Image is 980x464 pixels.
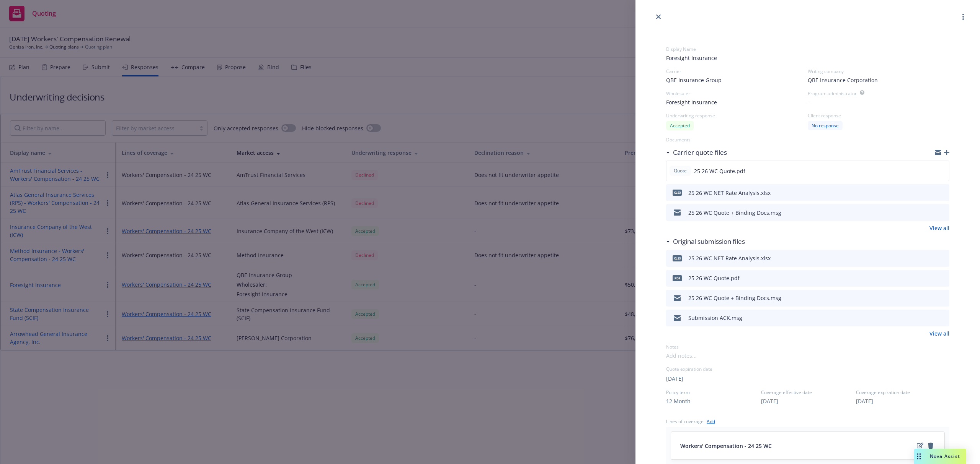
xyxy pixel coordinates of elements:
a: remove [926,441,935,450]
button: download file [927,313,933,323]
span: Policy term [666,389,759,396]
div: Display Name [666,46,949,52]
span: 25 26 WC Quote.pdf [694,167,745,175]
div: No response [808,121,843,130]
button: preview file [939,188,946,197]
a: close [654,12,663,21]
div: 25 26 WC NET Rate Analysis.xlsx [688,189,771,197]
button: download file [927,254,933,263]
button: preview file [939,166,946,175]
a: Add [707,417,715,425]
div: Documents [666,136,949,143]
a: View all [929,224,949,232]
div: Carrier quote files [666,148,727,157]
span: Quote [673,167,688,174]
button: [DATE] [856,397,873,405]
button: preview file [939,313,946,323]
span: - [808,98,810,106]
button: download file [927,208,933,217]
span: QBE Insurance Group [666,76,722,84]
a: edit [915,441,924,450]
div: Wholesaler [666,90,808,97]
button: preview file [939,208,946,217]
div: Lines of coverage [666,418,704,425]
div: Client response [808,112,949,119]
span: Workers' Compensation - 24 25 WC [680,442,772,450]
div: Submission ACK.msg [688,314,742,322]
a: View all [929,329,949,337]
span: Coverage expiration date [856,389,949,396]
button: preview file [939,274,946,283]
div: Accepted [666,121,694,130]
div: Underwriting response [666,112,808,119]
button: [DATE] [761,397,778,405]
div: 25 26 WC Quote + Binding Docs.msg [688,209,781,217]
div: Original submission files [666,237,745,247]
span: Foresight Insurance [666,98,717,106]
span: Foresight Insurance [666,54,949,62]
span: xlsx [673,255,682,261]
h3: Original submission files [673,237,745,247]
button: download file [927,294,933,303]
div: 25 26 WC Quote.pdf [688,274,740,282]
span: QBE Insurance Corporation [808,76,878,84]
span: xlsx [673,190,682,195]
div: Writing company [808,68,949,75]
div: 25 26 WC Quote + Binding Docs.msg [688,294,781,302]
button: Nova Assist [914,449,966,464]
button: download file [927,166,933,175]
span: Coverage effective date [761,389,854,396]
button: preview file [939,294,946,303]
h3: Carrier quote files [673,148,727,157]
span: Nova Assist [930,453,960,459]
div: 25 26 WC NET Rate Analysis.xlsx [688,254,771,262]
div: Quote expiration date [666,366,949,372]
div: Carrier [666,68,808,75]
span: pdf [673,275,682,281]
button: download file [927,274,933,283]
div: Notes [666,344,949,350]
button: preview file [939,254,946,263]
div: Drag to move [914,449,924,464]
button: download file [927,188,933,197]
button: [DATE] [666,375,683,383]
button: 12 Month [666,397,691,405]
div: Program administrator [808,90,857,97]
